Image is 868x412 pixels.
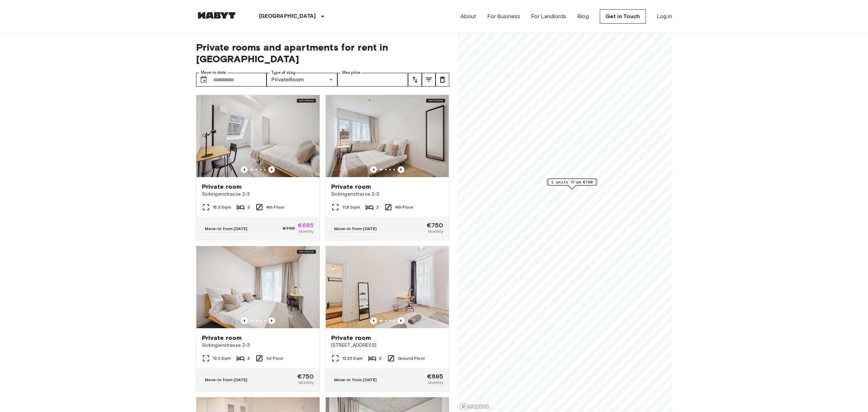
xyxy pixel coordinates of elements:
[197,73,210,87] button: Choose date
[342,355,363,361] span: 12.23 Sqm
[247,204,250,210] span: 3
[271,70,295,76] label: Type of stay
[205,226,248,231] span: Move-in from [DATE]
[600,9,646,24] a: Get in Touch
[427,222,443,228] span: €750
[196,246,320,391] a: Marketing picture of unit DE-01-477-038-03Previous imagePrevious imagePrivate roomSickingenstrass...
[531,12,566,21] a: For Landlords
[342,204,360,210] span: 11.8 Sqm
[577,12,589,21] a: Blog
[241,317,248,324] button: Previous image
[241,166,248,173] button: Previous image
[326,95,449,177] img: Marketing picture of unit DE-01-477-029-01
[408,73,422,87] button: tune
[547,178,597,189] div: Map marker
[196,95,320,240] a: Marketing picture of unit DE-01-477-069-01Previous imagePrevious imagePrivate roomSickingenstrass...
[398,317,404,324] button: Previous image
[247,355,250,361] span: 3
[422,73,436,87] button: tune
[331,191,443,198] span: Sickingenstrasse 2-3
[297,373,314,380] span: €750
[213,355,231,361] span: 12.3 Sqm
[325,95,449,240] a: Marketing picture of unit DE-01-477-029-01Previous imagePrevious imagePrivate roomSickingenstrass...
[376,204,379,210] span: 2
[267,73,337,87] div: PrivateRoom
[334,377,377,382] span: Move-in from [DATE]
[259,12,316,21] p: [GEOGRAPHIC_DATA]
[299,380,314,386] span: Monthly
[331,183,371,191] span: Private room
[428,380,443,386] span: Monthly
[325,246,449,391] a: Marketing picture of unit DE-01-075-001-01HPrevious imagePrevious imagePrivate room[STREET_ADDRES...
[331,334,371,342] span: Private room
[370,317,377,324] button: Previous image
[268,317,275,324] button: Previous image
[334,226,377,231] span: Move-in from [DATE]
[395,204,413,210] span: 4th Floor
[370,166,377,173] button: Previous image
[428,228,443,235] span: Monthly
[657,12,672,21] a: Log in
[205,377,248,382] span: Move-in from [DATE]
[196,12,237,19] img: Habyt
[436,73,449,87] button: tune
[213,204,231,210] span: 15.3 Sqm
[331,342,443,349] span: [STREET_ADDRESS]
[202,183,242,191] span: Private room
[298,222,314,228] span: €685
[326,246,449,328] img: Marketing picture of unit DE-01-075-001-01H
[202,334,242,342] span: Private room
[202,191,314,198] span: Sickingenstrasse 2-3
[202,342,314,349] span: Sickingenstrasse 2-3
[266,355,283,361] span: 1st Floor
[201,70,226,76] label: Move-in date
[299,228,314,235] span: Monthly
[379,355,381,361] span: 2
[398,166,404,173] button: Previous image
[461,12,477,21] a: About
[196,95,320,177] img: Marketing picture of unit DE-01-477-069-01
[487,12,520,21] a: For Business
[398,355,425,361] span: Ground Floor
[459,402,490,410] a: Mapbox logo
[283,225,295,231] span: €760
[268,166,275,173] button: Previous image
[266,204,284,210] span: 4th Floor
[196,41,449,65] span: Private rooms and apartments for rent in [GEOGRAPHIC_DATA]
[551,179,593,185] span: 1 units from €790
[427,373,443,380] span: €895
[548,178,596,189] div: Map marker
[342,70,361,76] label: Max price
[196,246,320,328] img: Marketing picture of unit DE-01-477-038-03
